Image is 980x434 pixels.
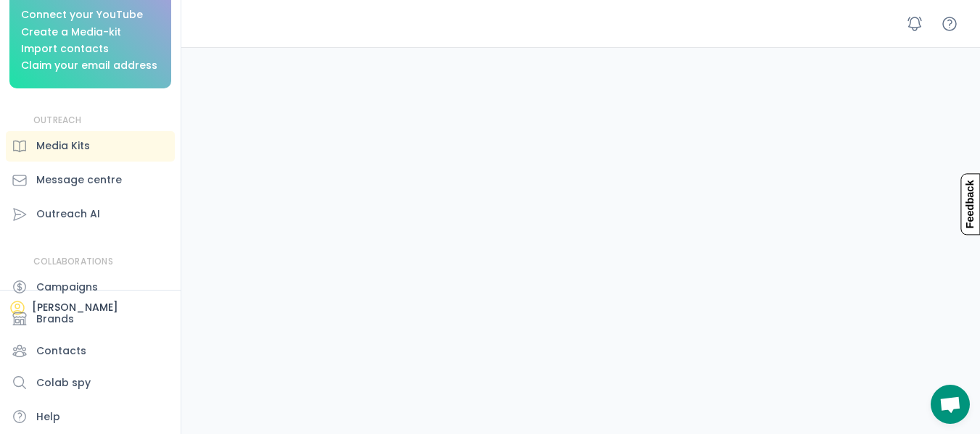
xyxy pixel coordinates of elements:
div: OUTREACH [33,114,82,127]
div: Colab spy [36,375,91,391]
div: Connect your YouTube [21,9,143,20]
div: Create a Media-kit [21,27,121,38]
div: Outreach AI [36,206,100,222]
div: Contacts [36,343,86,359]
div: Claim your email address [21,60,157,71]
div: Message centre [36,172,122,188]
div: Campaigns [36,280,98,295]
div: COLLABORATIONS [33,256,113,268]
div: Brands [36,312,74,327]
div: Help [36,409,60,425]
div: Media Kits [36,138,90,154]
div: Import contacts [21,43,109,54]
div: Open chat [931,385,970,424]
